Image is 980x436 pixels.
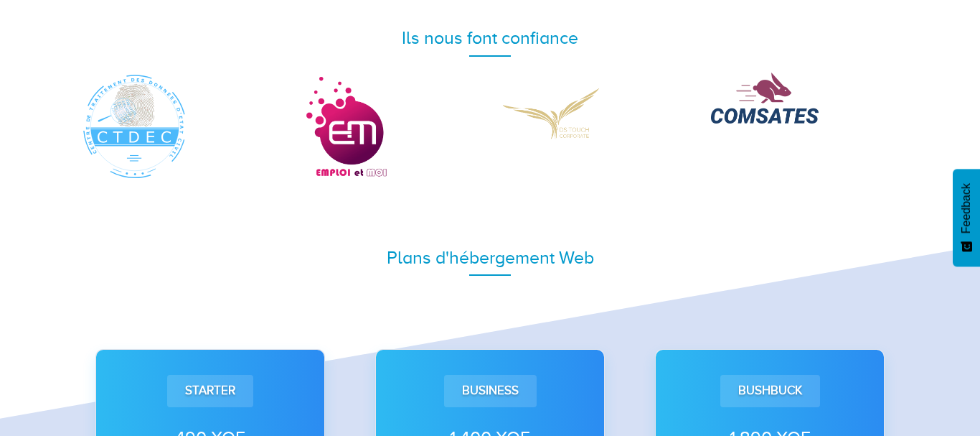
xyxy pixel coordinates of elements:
div: Starter [167,375,253,407]
button: Feedback - Afficher l’enquête [953,169,980,266]
img: DS Corporate [501,73,608,154]
img: CTDEC [81,73,189,180]
div: Business [444,375,537,407]
img: COMSATES [711,73,819,124]
div: Ils nous font confiance [81,25,899,51]
div: Bushbuck [720,375,820,407]
span: Feedback [960,183,973,233]
div: Plans d'hébergement Web [81,245,899,271]
img: Emploi et Moi [291,73,399,180]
